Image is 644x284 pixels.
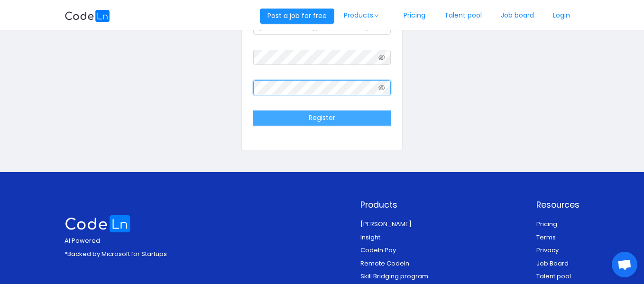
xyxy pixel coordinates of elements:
p: Products [360,199,428,211]
button: Register [253,110,391,126]
a: Post a job for free [260,11,334,20]
a: Skill Bridging program [360,272,428,281]
a: Terms [536,233,556,242]
img: logobg.f302741d.svg [64,10,110,22]
img: logo [64,215,131,233]
a: Job Board [536,259,569,268]
button: Post a job for free [260,9,334,24]
a: Pricing [536,220,557,229]
a: Codeln Pay [360,246,396,255]
p: *Backed by Microsoft for Startups [64,249,167,259]
a: Privacy [536,246,559,255]
span: AI Powered [64,236,100,245]
a: Talent pool [536,272,571,281]
i: icon: down [374,13,379,18]
i: icon: eye-invisible [378,54,385,61]
p: Resources [536,199,580,211]
a: [PERSON_NAME] [360,220,412,229]
div: Open chat [612,252,637,277]
a: Insight [360,233,380,242]
i: icon: eye-invisible [378,84,385,91]
a: Remote Codeln [360,259,409,268]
